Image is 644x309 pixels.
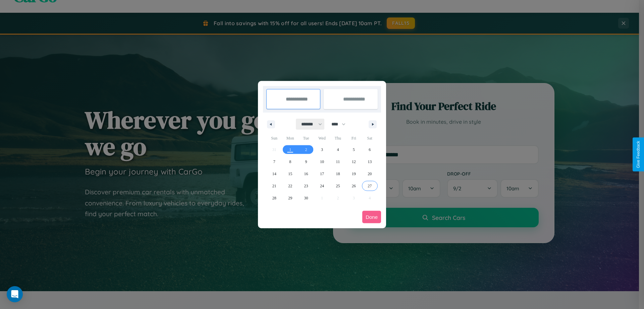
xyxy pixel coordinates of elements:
span: 21 [272,180,276,192]
span: 8 [289,156,291,168]
span: 6 [369,144,371,156]
span: 23 [304,180,308,192]
button: 23 [298,180,314,192]
span: Fri [346,133,362,144]
span: 27 [368,180,372,192]
span: 9 [305,156,307,168]
span: 26 [352,180,356,192]
span: Mon [282,133,298,144]
span: 25 [336,180,340,192]
span: Thu [330,133,346,144]
span: 1 [289,144,291,156]
button: Done [362,211,381,223]
button: 7 [266,156,282,168]
button: 21 [266,180,282,192]
span: 16 [304,168,308,180]
button: 5 [346,144,362,156]
button: 10 [314,156,330,168]
span: Tue [298,133,314,144]
span: 14 [272,168,276,180]
button: 13 [362,156,378,168]
span: 3 [321,144,323,156]
button: 3 [314,144,330,156]
button: 22 [282,180,298,192]
span: 20 [368,168,372,180]
button: 15 [282,168,298,180]
button: 1 [282,144,298,156]
span: 2 [305,144,307,156]
button: 14 [266,168,282,180]
span: 10 [320,156,324,168]
button: 25 [330,180,346,192]
span: Sun [266,133,282,144]
button: 17 [314,168,330,180]
span: 19 [352,168,356,180]
span: 4 [337,144,339,156]
span: 29 [288,192,292,204]
button: 30 [298,192,314,204]
span: 13 [368,156,372,168]
button: 28 [266,192,282,204]
button: 19 [346,168,362,180]
button: 27 [362,180,378,192]
span: 5 [353,144,355,156]
button: 6 [362,144,378,156]
span: 18 [336,168,340,180]
span: 28 [272,192,276,204]
button: 9 [298,156,314,168]
span: Sat [362,133,378,144]
button: 24 [314,180,330,192]
button: 2 [298,144,314,156]
button: 11 [330,156,346,168]
button: 26 [346,180,362,192]
button: 12 [346,156,362,168]
span: 30 [304,192,308,204]
div: Give Feedback [636,141,641,168]
span: 24 [320,180,324,192]
span: 7 [273,156,275,168]
button: 18 [330,168,346,180]
button: 4 [330,144,346,156]
span: 12 [352,156,356,168]
span: 22 [288,180,292,192]
button: 16 [298,168,314,180]
span: 11 [336,156,340,168]
button: 29 [282,192,298,204]
span: 15 [288,168,292,180]
span: 17 [320,168,324,180]
button: 8 [282,156,298,168]
div: Open Intercom Messenger [7,286,23,302]
span: Wed [314,133,330,144]
button: 20 [362,168,378,180]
